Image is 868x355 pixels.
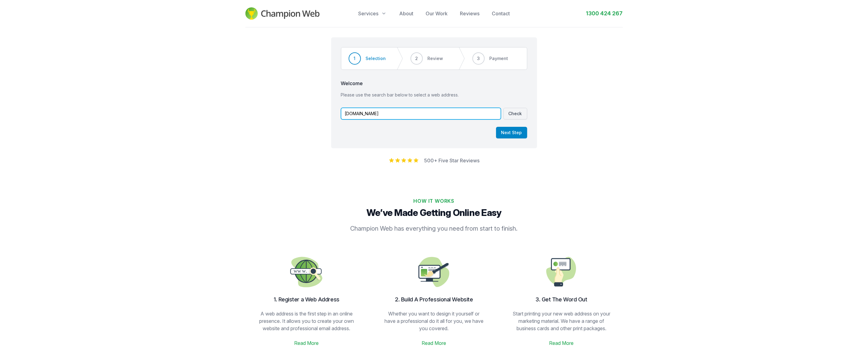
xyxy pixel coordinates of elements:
[287,252,326,292] img: Design
[248,207,620,218] p: We’ve Made Getting Online Easy
[510,310,613,332] p: Start printing your new web address on your marketing material. We have a range of business cards...
[341,92,527,98] p: Please use the search bar below to select a web address.
[510,295,613,304] h3: 3. Get The Word Out
[542,252,581,292] img: Design
[341,47,527,70] nav: Progress
[496,127,527,138] button: Next Step
[492,10,510,17] a: Contact
[366,55,386,62] span: Selection
[503,108,527,119] button: Check
[248,197,620,205] h2: How It Works
[399,10,413,17] a: About
[354,55,356,62] span: 1
[415,55,418,62] span: 2
[428,55,443,62] span: Review
[255,295,358,304] h3: 1. Register a Web Address
[341,108,501,119] input: example.com.au
[383,310,486,332] p: Whether you want to design it yourself or have a professional do it all for you, we have you cove...
[255,310,358,332] p: A web address is the first step in an online presence. It allows you to create your own website a...
[245,7,320,20] img: Champion Web
[315,224,554,233] p: Champion Web has everything you need from start to finish.
[294,339,319,347] a: Read More
[422,339,446,347] a: Read More
[383,295,486,304] h3: 2. Build A Professional Website
[586,9,623,18] a: 1300 424 267
[426,10,448,17] a: Our Work
[549,339,574,347] a: Read More
[358,10,378,17] span: Services
[477,55,480,62] span: 3
[415,252,454,292] img: Design
[341,80,527,87] span: Welcome
[460,10,479,17] a: Reviews
[490,55,508,62] span: Payment
[358,10,387,17] button: Services
[424,157,479,164] a: 500+ Five Star Reviews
